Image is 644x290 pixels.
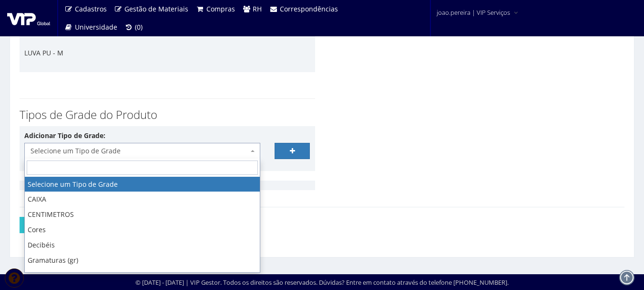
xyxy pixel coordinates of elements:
[135,22,143,32] span: (0)
[7,11,50,25] img: logo
[121,18,147,36] a: (0)
[75,22,117,32] span: Universidade
[206,4,235,13] span: Compras
[25,237,260,253] li: Decibéis
[31,146,248,156] span: Selecione um Tipo de Grade
[20,108,315,121] h3: Tipos de Grade do Produto
[124,4,188,13] span: Gestão de Materiais
[135,278,509,287] div: © [DATE] - [DATE] | VIP Gestor. Todos os direitos são reservados. Dúvidas? Entre em contato atrav...
[61,18,121,36] a: Universidade
[24,48,310,58] p: LUVA PU - M
[280,4,338,13] span: Correspondências
[25,192,260,207] li: CAIXA
[20,217,51,233] button: Salvar
[25,222,260,237] li: Cores
[25,207,260,222] li: CENTIMETROS
[437,8,510,17] span: joao.pereira | VIP Serviços
[25,177,260,192] li: Selecione um Tipo de Grade
[25,253,260,268] li: Gramaturas (gr)
[253,4,262,13] span: RH
[24,143,260,159] span: Selecione um Tipo de Grade
[24,131,105,140] label: Adicionar Tipo de Grade:
[75,4,107,13] span: Cadastros
[25,268,260,283] li: Litros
